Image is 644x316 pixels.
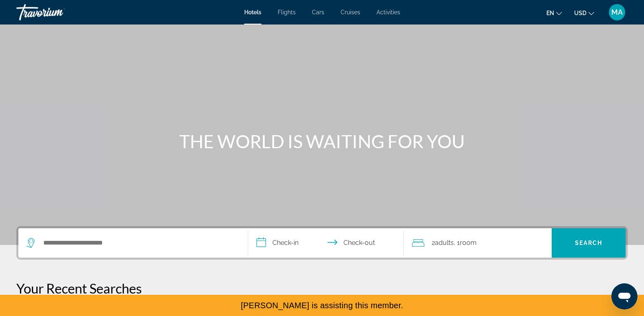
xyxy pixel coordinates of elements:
[377,9,400,16] a: Activities
[244,9,261,16] a: Hotels
[454,237,477,249] span: , 1
[574,10,586,16] span: USD
[611,8,623,16] span: MA
[16,2,98,23] a: Travorium
[575,240,603,246] span: Search
[248,228,404,258] button: Select check in and out date
[574,7,594,19] button: Change currency
[606,4,628,21] button: User Menu
[241,301,403,310] span: [PERSON_NAME] is assisting this member.
[432,237,454,249] span: 2
[341,9,360,16] a: Cruises
[546,7,562,19] button: Change language
[611,283,637,309] iframe: Button to launch messaging window
[552,228,626,258] button: Search
[16,280,628,296] p: Your Recent Searches
[169,131,475,152] h1: THE WORLD IS WAITING FOR YOU
[18,228,626,258] div: Search widget
[546,10,554,16] span: en
[42,237,236,249] input: Search hotel destination
[460,239,477,247] span: Room
[435,239,454,247] span: Adults
[404,228,552,258] button: Travelers: 2 adults, 0 children
[278,9,296,16] a: Flights
[312,9,324,16] a: Cars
